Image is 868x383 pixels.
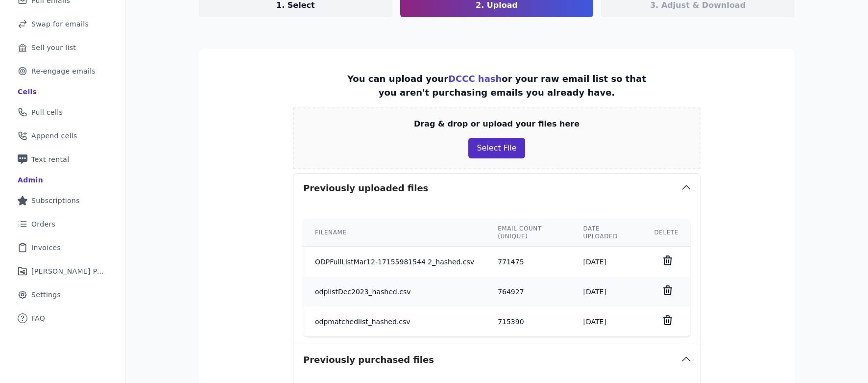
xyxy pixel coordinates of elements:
a: Subscriptions [8,190,117,211]
a: Settings [8,284,117,306]
span: Pull cells [31,107,63,117]
th: Date uploaded [571,219,642,247]
a: Re-engage emails [8,60,117,82]
td: [DATE] [571,306,642,336]
a: Sell your list [8,37,117,58]
td: odpmatchedlist_hashed.csv [303,306,486,336]
a: [PERSON_NAME] Performance [8,260,117,282]
h3: Previously uploaded files [303,181,428,195]
span: Sell your list [31,43,76,52]
span: Text rental [31,154,70,164]
a: Invoices [8,237,117,258]
span: Orders [31,219,55,229]
a: Pull cells [8,102,117,123]
a: Swap for emails [8,13,117,35]
span: Invoices [31,243,61,253]
span: Subscriptions [31,196,80,205]
td: 764927 [486,277,571,306]
a: DCCC hash [448,74,502,84]
td: 771475 [486,247,571,277]
span: Settings [31,290,61,300]
th: Email count (unique) [486,219,571,247]
span: [PERSON_NAME] Performance [31,266,105,276]
a: Append cells [8,125,117,147]
button: Previously uploaded files [293,174,700,203]
div: Cells [18,87,37,97]
span: Re-engage emails [31,66,96,76]
p: Drag & drop or upload your files here [414,118,579,130]
a: Orders [8,213,117,235]
span: Swap for emails [31,19,89,29]
td: ODPFullListMar12-17155981544 2_hashed.csv [303,247,486,277]
span: Append cells [31,131,77,141]
a: Text rental [8,149,117,170]
th: Delete [642,219,690,247]
div: Admin [18,175,43,185]
td: odplistDec2023_hashed.csv [303,277,486,306]
th: Filename [303,219,486,247]
button: Previously purchased files [293,345,700,375]
td: 715390 [486,306,571,336]
p: You can upload your or your raw email list so that you aren't purchasing emails you already have. [344,72,650,100]
a: FAQ [8,307,117,329]
span: FAQ [31,313,45,323]
h3: Previously purchased files [303,353,434,367]
td: [DATE] [571,247,642,277]
td: [DATE] [571,277,642,306]
button: Select File [468,138,525,158]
